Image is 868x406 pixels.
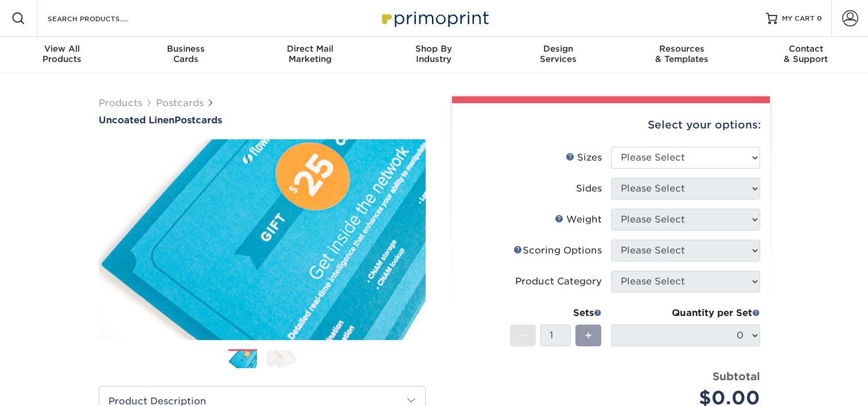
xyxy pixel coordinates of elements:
h1: Postcards [99,115,426,126]
span: Design [496,44,620,54]
span: Resources [620,44,744,54]
a: Direct MailMarketing [248,37,372,73]
div: Weight [555,213,602,227]
a: Uncoated LinenPostcards [99,115,426,126]
img: Postcards 01 [228,350,257,369]
a: Products [99,97,142,108]
div: Sets [510,306,602,320]
a: Contact& Support [744,37,868,73]
div: & Support [744,44,868,64]
div: Product Category [515,275,602,288]
div: Scoring Options [513,244,602,257]
a: BusinessCards [124,37,248,73]
span: Shop By [372,44,496,54]
span: Contact [744,44,868,54]
strong: Subtotal [713,370,760,382]
span: - [520,327,526,344]
img: Uncoated Linen 01 [99,127,426,353]
img: Postcards 02 [267,350,295,368]
div: Services [496,44,620,64]
span: Uncoated Linen [99,115,174,126]
img: Primoprint [377,6,492,30]
a: Postcards [156,97,204,108]
div: Sizes [566,151,602,165]
div: Quantity per Set [611,306,760,320]
span: 0 [817,14,822,22]
span: Business [124,44,248,54]
span: + [585,327,592,344]
span: Direct Mail [248,44,372,54]
a: DesignServices [496,37,620,73]
input: SEARCH PRODUCTS..... [46,11,158,25]
a: Shop ByIndustry [372,37,496,73]
div: Marketing [248,44,372,64]
div: Industry [372,44,496,64]
a: Resources& Templates [620,37,744,73]
div: Sides [576,182,602,196]
span: MY CART [782,14,815,24]
div: Select your options: [461,103,761,147]
div: & Templates [620,44,744,64]
div: Cards [124,44,248,64]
